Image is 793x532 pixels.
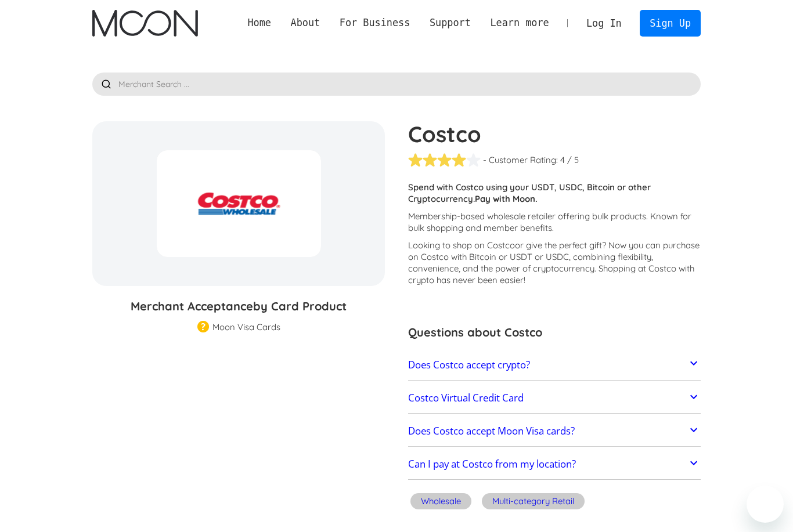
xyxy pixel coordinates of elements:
[408,324,701,341] h3: Questions about Costco
[212,321,280,333] div: Moon Visa Cards
[408,458,576,470] h2: Can I pay at Costco from my location?
[253,299,347,313] span: by Card Product
[576,10,631,36] a: Log In
[408,386,701,410] a: Costco Virtual Credit Card
[421,495,461,507] div: Wholesale
[640,10,700,36] a: Sign Up
[92,298,385,315] h3: Merchant Acceptance
[420,16,480,30] div: Support
[747,486,784,523] iframe: Button to launch messaging window
[408,353,701,377] a: Does Costco accept crypto?
[480,491,587,514] a: Multi-category Retail
[490,16,549,30] div: Learn more
[567,154,579,166] div: / 5
[408,425,575,437] h2: Does Costco accept Moon Visa cards?
[408,240,701,286] p: Looking to shop on Costco ? Now you can purchase on Costco with Bitcoin or USDT or USDC, combinin...
[560,154,565,166] div: 4
[291,16,320,30] div: About
[92,10,197,37] a: home
[408,121,701,147] h1: Costco
[408,419,701,443] a: Does Costco accept Moon Visa cards?
[475,193,538,204] strong: Pay with Moon.
[238,16,281,30] a: Home
[430,16,471,30] div: Support
[330,16,420,30] div: For Business
[408,491,474,514] a: Wholesale
[483,154,558,166] div: - Customer Rating:
[408,359,530,371] h2: Does Costco accept crypto?
[408,453,701,477] a: Can I pay at Costco from my location?
[92,10,197,37] img: Moon Logo
[481,16,559,30] div: Learn more
[281,16,330,30] div: About
[92,73,701,96] input: Merchant Search ...
[515,240,602,251] span: or give the perfect gift
[340,16,410,30] div: For Business
[408,182,701,205] p: Spend with Costco using your USDT, USDC, Bitcoin or other Cryptocurrency.
[492,495,574,507] div: Multi-category Retail
[408,392,524,404] h2: Costco Virtual Credit Card
[408,211,701,234] p: Membership-based wholesale retailer offering bulk products. Known for bulk shopping and member be...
